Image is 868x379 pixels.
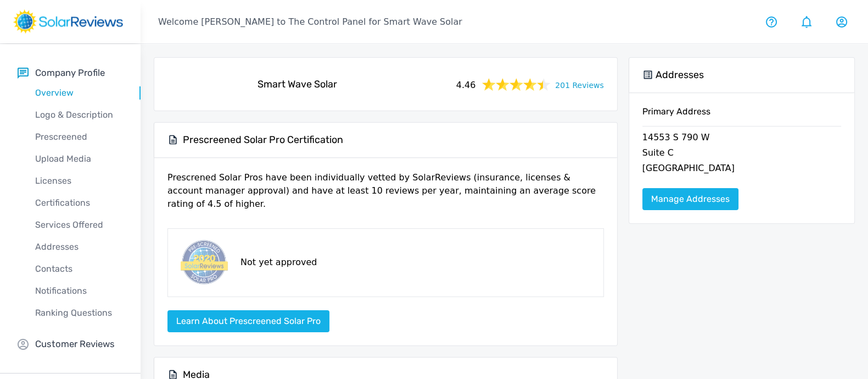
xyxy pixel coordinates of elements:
a: Addresses [18,236,141,258]
p: Company Profile [35,66,105,80]
p: Suite C [642,146,841,162]
p: Contacts [18,262,141,276]
h6: Primary Address [642,106,841,126]
p: Services Offered [18,218,141,232]
a: Manage Addresses [642,188,738,210]
p: [GEOGRAPHIC_DATA] [642,162,841,177]
p: Licenses [18,174,141,188]
p: Overview [18,86,141,100]
img: prescreened-badge.png [177,238,229,288]
p: Addresses [18,240,141,254]
a: Licenses [18,170,141,192]
a: Contacts [18,258,141,280]
a: Learn about Prescreened Solar Pro [167,316,329,326]
p: Welcome [PERSON_NAME] to The Control Panel for Smart Wave Solar [158,15,462,29]
h5: Smart Wave Solar [257,78,337,91]
h5: Prescreened Solar Pro Certification [183,134,343,146]
a: Overview [18,82,141,104]
span: 4.46 [456,76,476,92]
a: Ranking Questions [18,302,141,324]
h5: Addresses [656,69,704,81]
a: Upload Media [18,148,141,170]
a: Services Offered [18,214,141,236]
p: Prescrened Solar Pros have been individually vetted by SolarReviews (insurance, licenses & accoun... [167,171,604,219]
p: Logo & Description [18,108,141,122]
p: 14553 S 790 W [642,131,841,146]
p: Certifications [18,196,141,210]
p: Upload Media [18,152,141,166]
p: Prescreened [18,130,141,144]
a: Certifications [18,192,141,214]
a: 201 Reviews [555,78,603,91]
a: Notifications [18,280,141,302]
button: Learn about Prescreened Solar Pro [167,310,329,332]
p: Not yet approved [240,256,317,269]
a: Prescreened [18,126,141,148]
p: Ranking Questions [18,306,141,320]
p: Notifications [18,284,141,298]
p: Customer Reviews [35,337,115,351]
a: Logo & Description [18,104,141,126]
